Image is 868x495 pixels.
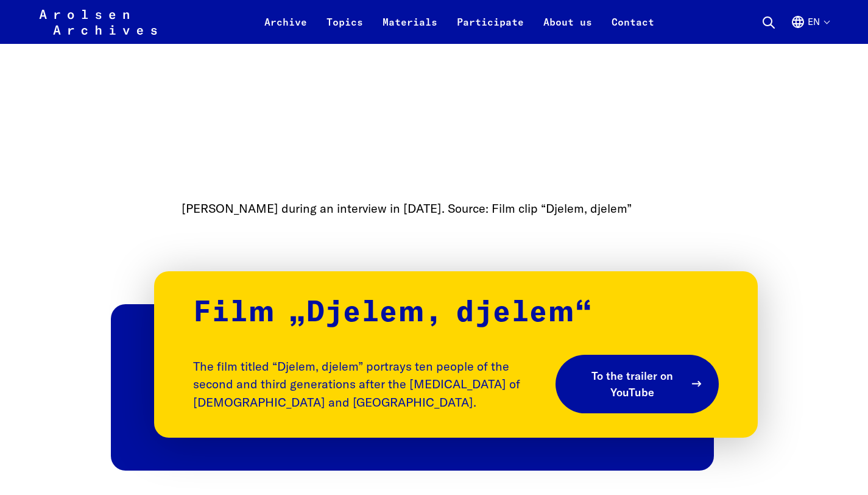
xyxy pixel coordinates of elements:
[447,15,534,44] a: Participate
[255,15,317,44] a: Archive
[602,15,664,44] a: Contact
[317,15,373,44] a: Topics
[556,355,719,413] a: To the trailer on YouTube
[791,15,829,44] button: English, language selection
[193,357,543,412] p: The film titled “Djelem, djelem” portrays ten people of the second and third generations after th...
[534,15,602,44] a: About us
[373,15,447,44] a: Materials
[177,199,692,218] figcaption: [PERSON_NAME] during an interview in [DATE]. Source: Film clip “Djelem, djelem”
[193,296,719,330] p: Film „Djelem, djelem“
[255,7,664,37] nav: Primary
[580,368,685,401] span: To the trailer on YouTube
